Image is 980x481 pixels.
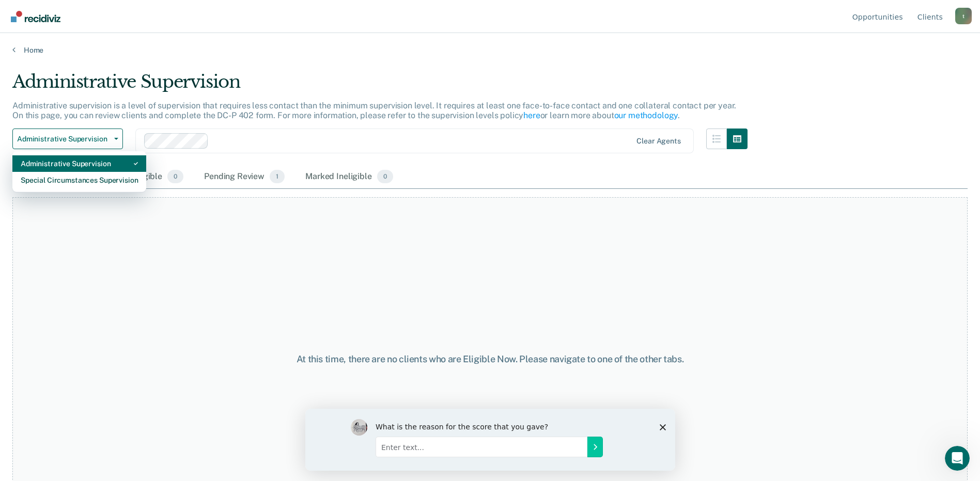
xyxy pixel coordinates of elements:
span: Administrative Supervision [17,135,110,143]
a: Home [12,45,968,55]
div: Clear agents [636,137,680,146]
div: Marked Ineligible0 [303,166,395,188]
span: 0 [377,170,393,183]
a: here [523,110,540,120]
div: At this time, there are no clients who are Eligible Now. Please navigate to one of the other tabs. [252,354,729,365]
iframe: Intercom live chat [945,446,970,471]
span: 1 [270,170,285,183]
img: Recidiviz [11,11,60,22]
div: Pending Review1 [202,166,287,188]
iframe: Survey by Kim from Recidiviz [305,409,675,471]
div: Special Circumstances Supervision [21,172,138,188]
div: Administrative Supervision [12,71,748,101]
a: our methodology [614,110,678,120]
span: 0 [167,170,183,183]
button: Administrative Supervision [12,129,123,149]
div: Dropdown Menu [12,151,146,193]
div: t [955,8,972,24]
div: Administrative Supervision [21,155,138,172]
p: Administrative supervision is a level of supervision that requires less contact than the minimum ... [12,101,736,120]
button: Profile dropdown button [955,8,972,24]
